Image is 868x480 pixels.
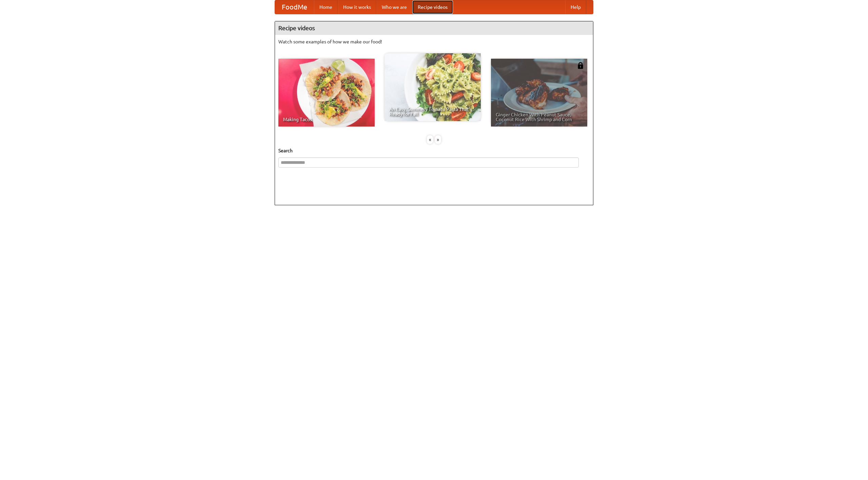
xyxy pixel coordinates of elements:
a: Home [314,0,338,14]
div: « [427,135,433,144]
h4: Recipe videos [275,21,593,35]
span: Making Tacos [283,117,370,122]
div: » [435,135,441,144]
span: An Easy, Summery Tomato Pasta That's Ready for Fall [389,107,476,116]
a: Who we are [376,0,412,14]
a: An Easy, Summery Tomato Pasta That's Ready for Fall [384,53,481,121]
a: FoodMe [275,0,314,14]
img: 483408.png [577,62,584,69]
h5: Search [278,147,590,154]
a: Help [565,0,586,14]
a: How it works [338,0,376,14]
p: Watch some examples of how we make our food! [278,38,590,45]
a: Making Tacos [278,59,375,127]
a: Recipe videos [412,0,453,14]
